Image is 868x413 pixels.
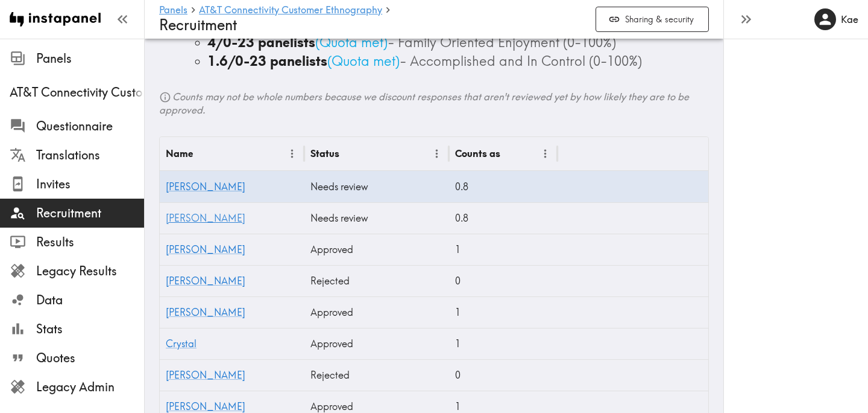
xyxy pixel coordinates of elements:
[536,144,555,163] button: Menu
[166,147,193,159] div: Name
[449,171,558,202] div: 0.8
[36,263,144,280] span: Legacy Results
[36,176,144,193] span: Invites
[283,144,301,163] button: Menu
[304,296,449,328] div: Approved
[388,34,616,51] span: - Family Oriented Enjoyment (0-100%)
[427,144,446,163] button: Menu
[166,369,245,381] a: [PERSON_NAME]
[166,243,245,255] a: [PERSON_NAME]
[207,34,315,51] b: 4/0-23 panelists
[304,328,449,359] div: Approved
[159,5,187,16] a: Panels
[166,275,245,287] a: [PERSON_NAME]
[36,321,144,338] span: Stats
[36,350,144,367] span: Quotes
[166,400,245,412] a: [PERSON_NAME]
[166,338,197,350] a: Crystal
[36,50,144,67] span: Panels
[449,328,558,359] div: 1
[455,147,500,159] div: Counts as
[166,306,245,318] a: [PERSON_NAME]
[304,265,449,296] div: Rejected
[159,90,709,117] h6: Counts may not be whole numbers because we discount responses that aren't reviewed yet by how lik...
[159,16,586,34] h4: Recruitment
[449,202,558,234] div: 0.8
[304,234,449,265] div: Approved
[304,359,449,391] div: Rejected
[449,265,558,296] div: 0
[36,147,144,164] span: Translations
[166,212,245,224] a: [PERSON_NAME]
[841,13,858,26] h6: Kae
[341,144,359,163] button: Sort
[502,144,520,163] button: Sort
[596,7,709,33] button: Sharing & security
[449,296,558,328] div: 1
[449,359,558,391] div: 0
[304,202,449,234] div: Needs review
[327,53,400,69] span: ( Quota met )
[315,34,388,51] span: ( Quota met )
[36,234,144,251] span: Results
[449,234,558,265] div: 1
[166,181,245,193] a: [PERSON_NAME]
[304,171,449,202] div: Needs review
[36,118,144,135] span: Questionnaire
[36,292,144,309] span: Data
[310,147,339,159] div: Status
[36,379,144,395] span: Legacy Admin
[207,53,327,69] b: 1.6/0-23 panelists
[199,5,382,16] a: AT&T Connectivity Customer Ethnography
[194,144,213,163] button: Sort
[400,53,642,69] span: - Accomplished and In Control (0-100%)
[10,84,144,101] span: AT&T Connectivity Customer Ethnography
[36,205,144,222] span: Recruitment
